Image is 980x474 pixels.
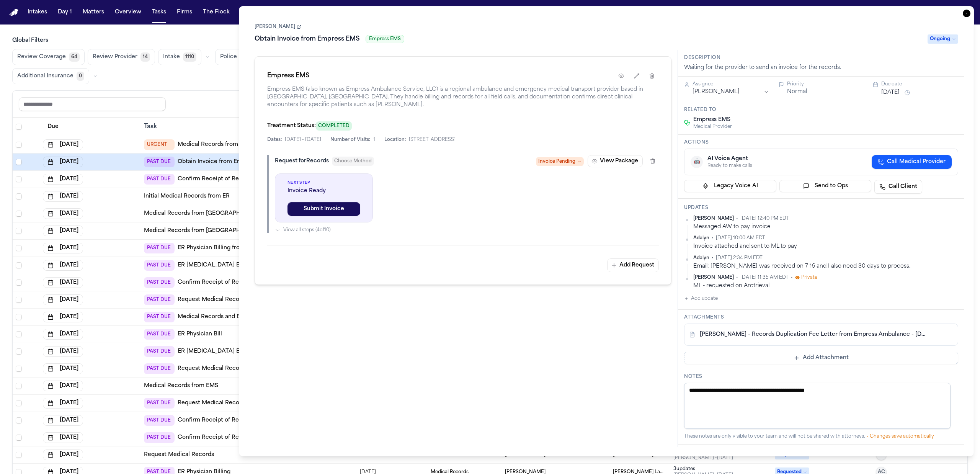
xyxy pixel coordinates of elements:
span: • [712,255,714,261]
span: Intake [163,53,180,61]
span: Additional Insurance [17,72,73,80]
a: Home [9,9,18,16]
button: Intakes [24,5,50,19]
button: Choose Method [332,157,374,166]
a: Call Client [874,180,922,194]
div: Messaged AW to pay invoice [693,223,958,230]
button: Snooze task [903,88,912,97]
span: Empress EMS (also known as Empress Ambulance Service, LLC) is a regional ambulance and emergency ... [267,86,659,109]
h1: Empress EMS [267,71,309,80]
a: [PERSON_NAME] - Records Duplication Fee Letter from Empress Ambulance - [DATE] [700,331,927,338]
button: Add Request [607,258,659,272]
button: Matters [80,5,107,19]
button: View Package [588,155,643,167]
h3: Description [684,55,958,61]
span: [DATE] 12:40 PM EDT [740,216,789,222]
div: These notes are only visible to your team and will not be shared with attorneys. [684,433,958,440]
div: Ready to make calls [707,163,752,169]
div: Assignee [693,81,769,87]
h3: Notes [684,374,958,380]
button: Call Medical Provider [872,155,952,169]
span: Adalyn [693,255,709,261]
button: Legacy Voice AI [684,180,776,192]
span: • Changes save automatically [867,434,934,439]
span: [DATE] 2:34 PM EDT [716,255,763,261]
button: The Flock [200,5,233,19]
h1: Obtain Invoice from Empress EMS [252,33,363,45]
div: Invoice attached and sent to ML to pay [693,243,958,250]
span: Ongoing [928,34,958,44]
span: • [736,275,738,281]
h3: Updates [684,205,958,211]
span: Empress EMS [366,35,404,43]
div: Waiting for the provider to send an invoice for the records. [684,64,958,72]
div: Request for Records [275,157,329,165]
span: [DATE] 11:35 AM EDT [740,275,789,281]
span: Adalyn [693,235,709,241]
img: Finch Logo [9,9,18,16]
span: Number of Visits: [330,137,370,143]
button: Add update [684,294,718,303]
span: COMPLETED [316,121,352,131]
div: Email: [PERSON_NAME] was received on 7-16 and I also need 30 days to process. [693,263,958,270]
span: Medical Provider [693,124,732,130]
button: Add Attachment [684,352,958,364]
button: Normal [787,88,807,96]
span: [STREET_ADDRESS] [409,137,456,143]
div: Priority [787,81,864,87]
span: [PERSON_NAME] [693,275,734,281]
span: Police Report & Investigation [220,53,299,61]
h3: Related to [684,107,958,113]
span: Call Medical Provider [887,158,946,166]
span: Next Step [287,180,360,186]
button: Review Provider14 [88,49,155,65]
span: Empress EMS [693,116,732,124]
button: Tasks [149,5,169,19]
a: [PERSON_NAME] [255,24,301,30]
span: • [791,275,793,281]
button: Police Report & Investigation358 [215,49,321,65]
div: ML - requested on Arctrieval [693,282,958,289]
span: Invoice Ready [287,187,360,195]
span: Dates: [267,137,282,143]
button: Day 1 [55,5,75,19]
span: 🤖 [694,158,700,166]
span: [DATE] - [DATE] [285,137,321,143]
div: AI Voice Agent [707,155,752,163]
button: View all steps (4of10) [275,227,659,233]
span: Invoice Pending [538,158,575,165]
button: Submit Invoice [287,202,360,216]
span: View all steps ( 4 of 10 ) [283,227,331,233]
span: 1110 [183,52,196,62]
div: Due date [881,81,958,87]
button: Overview [112,5,144,19]
span: Treatment Status: [267,123,316,129]
button: Intake1110 [158,49,201,65]
span: 0 [77,72,84,81]
h3: Actions [684,139,958,145]
span: • [736,216,738,222]
button: Additional Insurance0 [12,68,89,84]
span: • [712,235,714,241]
button: Review Coverage64 [12,49,85,65]
span: 14 [140,52,150,62]
button: Firms [174,5,195,19]
span: [PERSON_NAME] [693,216,734,222]
span: Private [801,275,817,281]
span: Review Provider [93,53,137,61]
span: [DATE] 10:00 AM EDT [716,235,765,241]
button: Send to Ops [779,180,872,192]
h3: Global Filters [12,37,968,44]
span: Location: [384,137,406,143]
span: 64 [69,52,80,62]
h3: Attachments [684,314,958,320]
button: [DATE] [881,89,900,96]
span: Review Coverage [17,53,66,61]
